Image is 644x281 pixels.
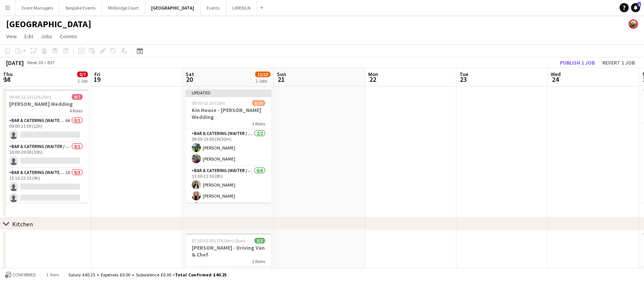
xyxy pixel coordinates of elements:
[60,33,77,40] span: Comms
[41,33,52,40] span: Jobs
[252,258,265,264] span: 3 Roles
[24,33,33,40] span: Edit
[277,71,286,78] span: Sun
[186,71,194,78] span: Sat
[102,0,145,15] button: Millbridge Court
[4,271,37,279] button: Confirmed
[186,244,271,258] h3: [PERSON_NAME] - Driving Van & Chef
[226,0,257,15] button: LIMEKILN
[256,78,270,84] div: 2 Jobs
[3,71,13,78] span: Thu
[550,75,561,84] span: 24
[6,59,24,67] div: [DATE]
[201,0,226,15] button: Events
[186,89,271,203] app-job-card: Updated09:30-22:30 (13h)8/10Kin House - [PERSON_NAME] Wedding3 RolesBar & Catering (Waiter / wait...
[254,238,265,244] span: 3/3
[72,94,83,100] span: 0/7
[458,75,468,84] span: 23
[21,31,36,41] a: Edit
[184,75,194,84] span: 20
[57,31,80,41] a: Comms
[3,89,89,203] app-job-card: 09:00-22:15 (13h15m)0/7[PERSON_NAME] Wedding4 RolesBar & Catering (Waiter / waitress)6A0/109:00-2...
[192,100,225,106] span: 09:30-22:30 (13h)
[186,89,271,96] div: Updated
[3,116,89,142] app-card-role: Bar & Catering (Waiter / waitress)6A0/109:00-21:00 (12h)
[70,108,83,114] span: 4 Roles
[6,18,91,30] h1: [GEOGRAPHIC_DATA]
[3,142,89,168] app-card-role: Bar & Catering (Waiter / waitress)0/110:00-20:00 (10h)
[68,272,227,278] div: Salary £40.25 + Expenses £0.00 + Subsistence £0.00 =
[460,71,468,78] span: Tue
[38,31,55,41] a: Jobs
[175,272,227,278] span: Total Confirmed £40.25
[78,78,87,84] div: 1 Job
[252,121,265,127] span: 3 Roles
[631,3,640,12] a: 2
[9,94,51,100] span: 09:00-22:15 (13h15m)
[3,168,89,216] app-card-role: Bar & Catering (Waiter / waitress)1A0/313:15-22:15 (9h)
[192,238,245,244] span: 07:30-01:00 (17h30m) (Sun)
[186,107,271,120] h3: Kin House - [PERSON_NAME] Wedding
[3,101,89,107] h3: [PERSON_NAME] Wedding
[94,71,100,78] span: Fri
[186,129,271,166] app-card-role: Bar & Catering (Waiter / waitress)2/209:30-13:00 (3h30m)[PERSON_NAME][PERSON_NAME]
[12,220,33,228] div: Kitchen
[252,100,265,106] span: 8/10
[25,60,44,65] span: Week 38
[255,71,270,77] span: 11/13
[638,2,641,7] span: 2
[145,0,201,15] button: [GEOGRAPHIC_DATA]
[186,166,271,248] app-card-role: Bar & Catering (Waiter / waitress)6/613:30-21:30 (8h)[PERSON_NAME][PERSON_NAME]
[629,19,638,29] app-user-avatar: Staffing Manager
[599,58,638,68] button: Revert 1 job
[60,0,102,15] button: Bespoke Events
[367,75,378,84] span: 22
[44,272,62,278] span: 1 item
[6,33,17,40] span: View
[3,31,20,41] a: View
[47,60,55,65] div: BST
[93,75,100,84] span: 19
[2,75,13,84] span: 18
[16,0,60,15] button: Event Managers
[368,71,378,78] span: Mon
[77,71,88,77] span: 0/7
[551,71,561,78] span: Wed
[12,272,36,278] span: Confirmed
[276,75,286,84] span: 21
[557,58,598,68] button: Publish 1 job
